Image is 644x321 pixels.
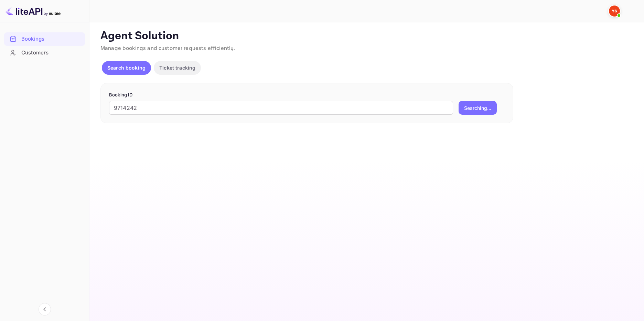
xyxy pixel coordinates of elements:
input: Enter Booking ID (e.g., 63782194) [109,101,453,115]
div: Customers [21,49,82,57]
button: Collapse navigation [39,303,51,315]
button: Searching... [459,101,497,115]
img: LiteAPI logo [6,6,61,17]
p: Agent Solution [100,29,632,43]
div: Bookings [4,32,85,46]
div: Bookings [21,35,82,43]
a: Bookings [4,32,85,45]
p: Ticket tracking [159,64,195,71]
div: Customers [4,46,85,60]
p: Search booking [107,64,146,71]
span: Manage bookings and customer requests efficiently. [100,45,235,52]
img: Yandex Support [609,6,620,17]
p: Booking ID [109,92,505,99]
a: Customers [4,46,85,59]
